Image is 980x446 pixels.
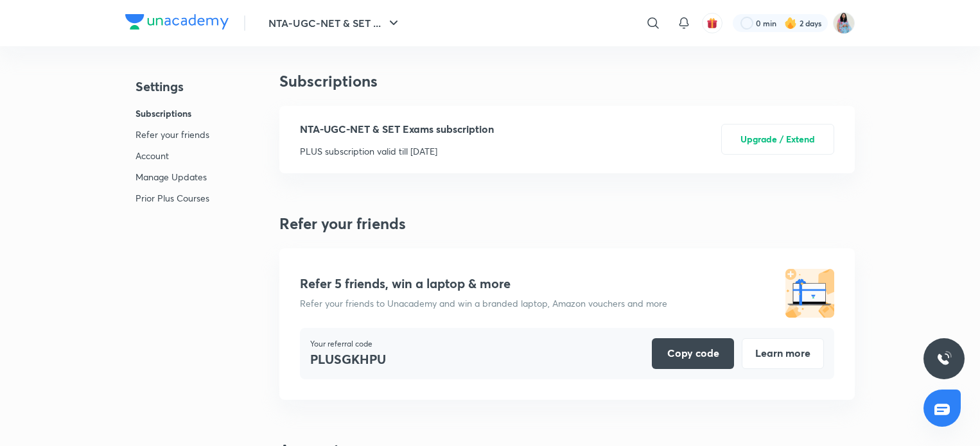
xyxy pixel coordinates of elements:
p: Manage Updates [136,170,209,184]
button: Copy code [652,338,734,369]
button: NTA-UGC-NET & SET ... [261,10,409,36]
img: Neha Yyy [833,12,855,34]
p: Refer your friends [136,128,209,141]
p: Refer your friends to Unacademy and win a branded laptop, Amazon vouchers and more [300,296,667,310]
img: ttu [936,351,952,366]
p: Your referral code [310,338,386,350]
p: Prior Plus Courses [136,191,209,205]
button: Upgrade / Extend [721,124,834,155]
p: Account [136,149,209,162]
h3: Refer your friends [279,214,855,233]
a: Company Logo [125,14,229,33]
p: Subscriptions [136,107,209,120]
p: PLUS subscription valid till [DATE] [300,144,494,158]
h4: Refer 5 friends, win a laptop & more [300,276,511,291]
img: avatar [706,17,718,29]
p: NTA-UGC-NET & SET Exams subscription [300,121,494,137]
img: referral [785,269,834,318]
h4: Settings [136,77,209,96]
h3: Subscriptions [279,72,855,90]
img: streak [784,17,797,30]
h4: PLUSGKHPU [310,350,386,369]
button: Learn more [742,338,824,369]
img: Company Logo [125,14,229,30]
button: avatar [702,13,722,33]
